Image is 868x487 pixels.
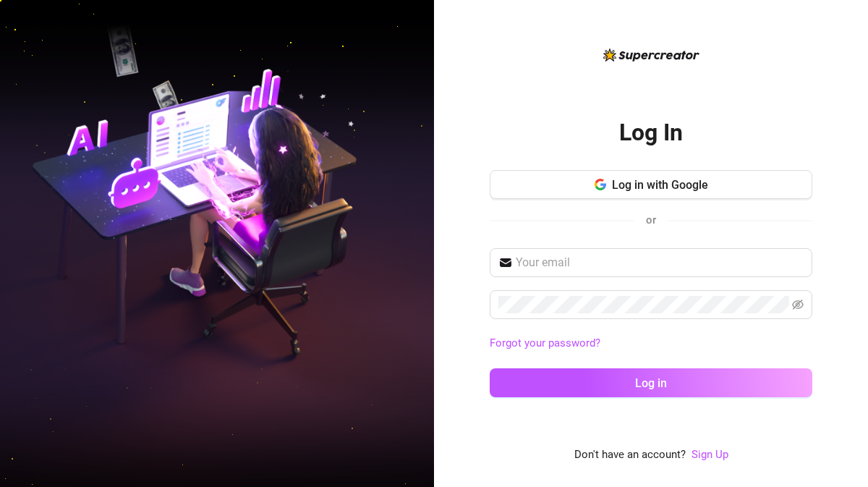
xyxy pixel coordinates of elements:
[619,118,683,148] h2: Log In
[635,376,667,390] span: Log in
[603,48,699,62] img: logo-BBDzfeDw.svg
[692,448,728,461] a: Sign Up
[516,254,804,271] input: Your email
[612,178,708,192] span: Log in with Google
[692,446,728,464] a: Sign Up
[490,368,812,397] button: Log in
[646,213,656,226] span: or
[792,299,804,310] span: eye-invisible
[574,446,686,464] span: Don't have an account?
[490,170,812,199] button: Log in with Google
[490,335,812,352] a: Forgot your password?
[490,336,600,350] a: Forgot your password?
